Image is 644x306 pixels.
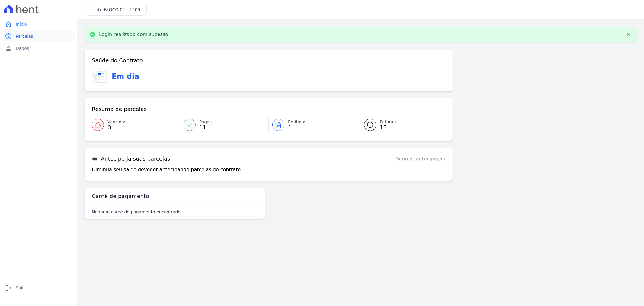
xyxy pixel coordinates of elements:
h3: Resumo de parcelas [92,106,147,113]
span: Futuras [380,119,396,125]
a: Emitidas 1 [269,116,357,133]
h3: Saúde do Contrato [92,57,143,64]
span: Dados [16,45,29,51]
a: logoutSair [2,282,75,294]
span: Vencidas [107,119,126,125]
span: Início [16,21,27,27]
h3: Antecipe já suas parcelas! [92,155,172,162]
a: Pagas 11 [180,116,268,133]
span: Sair [16,285,24,291]
span: 1 [288,125,306,130]
h3: Lote: [93,7,140,13]
a: paidParcelas [2,30,75,42]
span: Pagas [199,119,212,125]
span: 0 [107,125,126,130]
a: Simular antecipação [396,155,445,162]
span: Parcelas [16,33,33,39]
a: personDados [2,42,75,54]
span: Emitidas [288,119,306,125]
p: Login realizado com sucesso! [99,31,170,37]
span: BLOCO 01 - 1209 [104,7,140,12]
i: paid [5,33,12,40]
i: logout [5,284,12,291]
span: 11 [199,125,212,130]
p: Diminua seu saldo devedor antecipando parcelas do contrato. [92,166,242,173]
a: Vencidas 0 [92,116,180,133]
p: Nenhum carnê de pagamento encontrado [92,209,181,215]
span: 15 [380,125,396,130]
h3: Em dia [112,71,139,82]
i: home [5,21,12,28]
a: Futuras 15 [357,116,445,133]
a: homeInício [2,18,75,30]
i: person [5,45,12,52]
h3: Carnê de pagamento [92,193,149,200]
